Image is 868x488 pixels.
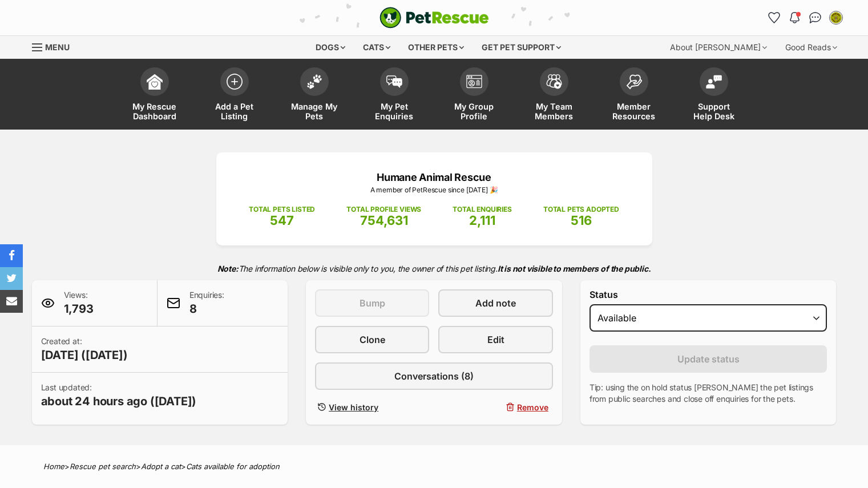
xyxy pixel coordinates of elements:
button: Bump [315,289,429,317]
a: My Group Profile [434,62,514,130]
a: Rescue pet search [70,462,136,471]
a: My Rescue Dashboard [115,62,195,130]
p: TOTAL PETS ADOPTED [543,204,619,215]
p: Views: [64,289,94,317]
span: 1,793 [64,301,94,317]
a: PetRescue [380,7,489,29]
span: Edit [487,333,504,346]
img: group-profile-icon-3fa3cf56718a62981997c0bc7e787c4b2cf8bcc04b72c1350f741eb67cf2f40e.svg [466,75,482,88]
a: Home [43,462,64,471]
a: Conversations [806,9,825,27]
ul: Account quick links [765,9,845,27]
p: A member of PetRescue since [DATE] 🎉 [233,185,635,195]
div: Other pets [400,36,472,59]
p: The information below is visible only to you, the owner of this pet listing. [32,257,837,280]
img: help-desk-icon-fdf02630f3aa405de69fd3d07c3f3aa587a6932b1a1747fa1d2bba05be0121f9.svg [706,75,722,88]
img: logo-cat-932fe2b9b8326f06289b0f2fb663e598f794de774fb13d1741a6617ecf9a85b4.svg [380,7,489,29]
span: 754,631 [360,213,408,228]
span: Remove [517,401,548,413]
span: Menu [45,42,70,52]
span: Bump [360,296,385,310]
p: Tip: using the on hold status [PERSON_NAME] the pet listings from public searches and close off e... [590,382,827,405]
button: Notifications [786,9,804,27]
span: Update status [677,352,740,366]
a: Adopt a cat [141,462,181,471]
a: View history [315,399,429,416]
img: Cornelia Adolfsson profile pic [830,12,842,23]
div: > > > [15,462,854,471]
a: Favourites [765,9,784,27]
span: 2,111 [469,213,495,228]
a: Manage My Pets [274,62,354,130]
a: Edit [438,326,552,353]
span: 516 [571,213,592,228]
span: My Team Members [528,102,580,121]
a: My Pet Enquiries [354,62,434,130]
a: Add a Pet Listing [195,62,274,130]
img: dashboard-icon-eb2f2d2d3e046f16d808141f083e7271f6b2e854fb5c12c21221c1fb7104beca.svg [147,74,163,90]
img: member-resources-icon-8e73f808a243e03378d46382f2149f9095a855e16c252ad45f914b54edf8863c.svg [626,74,642,90]
span: Add a Pet Listing [209,102,260,121]
span: My Pet Enquiries [369,102,420,121]
a: Menu [32,36,78,57]
p: Humane Animal Rescue [233,170,635,185]
span: View history [329,401,378,413]
strong: Note: [217,264,239,273]
a: Conversations (8) [315,362,553,390]
span: 547 [270,213,294,228]
a: Clone [315,326,429,353]
span: Clone [360,333,385,346]
div: About [PERSON_NAME] [662,36,775,59]
a: Member Resources [594,62,674,130]
span: Add note [475,296,516,310]
button: My account [827,9,845,27]
p: Enquiries: [189,289,224,317]
div: Dogs [308,36,353,59]
a: Cats available for adoption [186,462,280,471]
img: notifications-46538b983faf8c2785f20acdc204bb7945ddae34d4c08c2a6579f10ce5e182be.svg [790,12,799,23]
span: Manage My Pets [289,102,340,121]
a: Add note [438,289,552,317]
span: 8 [189,301,224,317]
div: Good Reads [777,36,845,59]
p: Created at: [41,336,128,363]
p: TOTAL PROFILE VIEWS [346,204,421,215]
img: add-pet-listing-icon-0afa8454b4691262ce3f59096e99ab1cd57d4a30225e0717b998d2c9b9846f56.svg [227,74,243,90]
div: Cats [355,36,398,59]
span: My Rescue Dashboard [129,102,180,121]
span: [DATE] ([DATE]) [41,347,128,363]
button: Update status [590,345,827,373]
span: Conversations (8) [394,369,474,383]
span: Support Help Desk [688,102,740,121]
img: chat-41dd97257d64d25036548639549fe6c8038ab92f7586957e7f3b1b290dea8141.svg [809,12,821,23]
button: Remove [438,399,552,416]
img: pet-enquiries-icon-7e3ad2cf08bfb03b45e93fb7055b45f3efa6380592205ae92323e6603595dc1f.svg [386,75,402,88]
a: Support Help Desk [674,62,754,130]
img: team-members-icon-5396bd8760b3fe7c0b43da4ab00e1e3bb1a5d9ba89233759b79545d2d3fc5d0d.svg [546,74,562,89]
p: Last updated: [41,382,197,409]
strong: It is not visible to members of the public. [498,264,651,273]
span: about 24 hours ago ([DATE]) [41,393,197,409]
span: Member Resources [608,102,660,121]
img: manage-my-pets-icon-02211641906a0b7f246fdf0571729dbe1e7629f14944591b6c1af311fb30b64b.svg [306,74,322,89]
a: My Team Members [514,62,594,130]
p: TOTAL PETS LISTED [249,204,315,215]
label: Status [590,289,827,300]
span: My Group Profile [449,102,500,121]
p: TOTAL ENQUIRIES [453,204,511,215]
div: Get pet support [474,36,569,59]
